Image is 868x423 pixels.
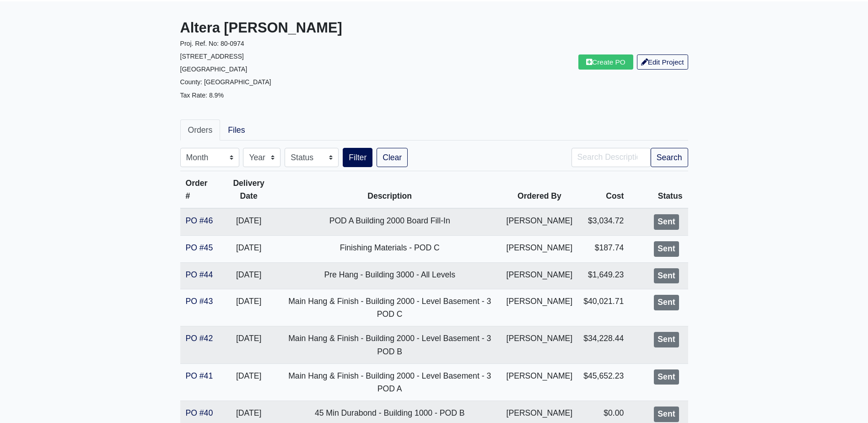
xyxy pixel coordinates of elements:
[186,297,213,306] a: PO #43
[578,289,629,326] td: $40,021.71
[501,208,578,235] td: [PERSON_NAME]
[654,268,679,284] div: Sent
[219,171,278,209] th: Delivery Date
[501,363,578,401] td: [PERSON_NAME]
[279,235,501,262] td: Finishing Materials - POD C
[219,326,278,363] td: [DATE]
[578,363,629,401] td: $45,652.23
[578,262,629,289] td: $1,649.23
[501,171,578,209] th: Ordered By
[279,326,501,363] td: Main Hang & Finish - Building 2000 - Level Basement - 3 POD B
[501,289,578,326] td: [PERSON_NAME]
[279,289,501,326] td: Main Hang & Finish - Building 2000 - Level Basement - 3 POD C
[186,216,213,225] a: PO #46
[219,262,278,289] td: [DATE]
[180,92,224,99] small: Tax Rate: 8.9%
[654,214,679,230] div: Sent
[219,363,278,401] td: [DATE]
[180,20,427,37] h3: Altera [PERSON_NAME]
[180,171,219,209] th: Order #
[186,408,213,418] a: PO #40
[180,119,221,141] a: Orders
[578,54,633,70] a: Create PO
[637,54,688,70] a: Edit Project
[186,334,213,343] a: PO #42
[377,148,408,167] a: Clear
[578,171,629,209] th: Cost
[578,326,629,363] td: $34,228.44
[654,295,679,310] div: Sent
[220,119,253,141] a: Files
[180,78,271,86] small: County: [GEOGRAPHIC_DATA]
[654,332,679,347] div: Sent
[219,235,278,262] td: [DATE]
[219,289,278,326] td: [DATE]
[651,148,688,167] button: Search
[654,407,679,422] div: Sent
[501,262,578,289] td: [PERSON_NAME]
[279,262,501,289] td: Pre Hang - Building 3000 - All Levels
[186,243,213,252] a: PO #45
[654,241,679,257] div: Sent
[343,148,372,167] button: Filter
[654,369,679,385] div: Sent
[180,53,244,60] small: [STREET_ADDRESS]
[279,363,501,401] td: Main Hang & Finish - Building 2000 - Level Basement - 3 POD A
[180,65,248,73] small: [GEOGRAPHIC_DATA]
[501,326,578,363] td: [PERSON_NAME]
[279,171,501,209] th: Description
[578,208,629,235] td: $3,034.72
[578,235,629,262] td: $187.74
[279,208,501,235] td: POD A Building 2000 Board Fill-In
[186,270,213,279] a: PO #44
[219,208,278,235] td: [DATE]
[501,235,578,262] td: [PERSON_NAME]
[186,371,213,380] a: PO #41
[571,148,651,167] input: Search
[629,171,688,209] th: Status
[180,40,244,47] small: Proj. Ref. No: 80-0974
